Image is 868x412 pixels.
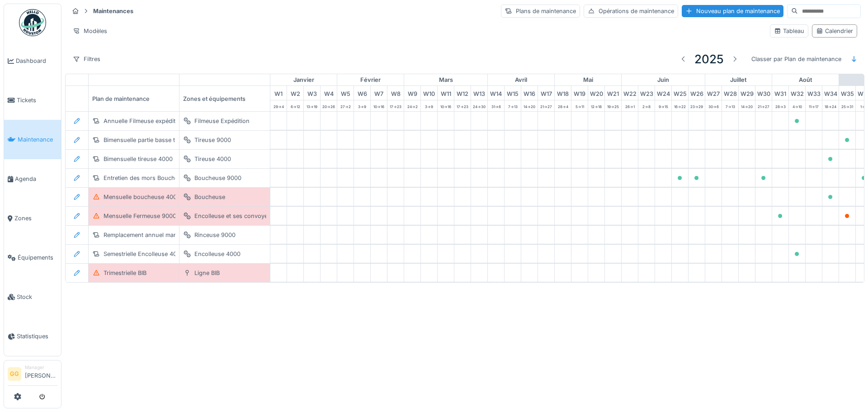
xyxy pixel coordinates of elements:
div: W 30 [755,86,772,100]
div: W 6 [354,86,370,100]
div: Tireuse 9000 [194,136,231,144]
a: Zones [4,199,61,238]
div: Rinceuse 9000 [194,231,236,239]
div: 14 -> 20 [739,100,755,111]
div: 21 -> 27 [538,100,554,111]
div: W 9 [404,86,420,100]
div: 7 -> 13 [505,100,521,111]
a: Statistiques [4,317,61,356]
div: W 35 [839,86,855,100]
div: Boucheuse [194,193,225,201]
div: W 15 [505,86,521,100]
div: 11 -> 17 [806,100,822,111]
div: W 33 [806,86,822,100]
span: Stock [17,293,57,301]
div: 13 -> 19 [304,100,320,111]
div: W 2 [287,86,303,100]
div: W 32 [789,86,805,100]
a: Équipements [4,238,61,277]
div: 31 -> 6 [488,100,504,111]
a: Tickets [4,81,61,120]
div: Remplacement annuel manomètre rinceuse 9000 [104,231,238,239]
div: juin [622,74,705,86]
a: Agenda [4,159,61,199]
div: 24 -> 2 [404,100,420,111]
a: Dashboard [4,41,61,81]
a: Maintenance [4,120,61,159]
div: W 16 [521,86,538,100]
div: W 5 [337,86,354,100]
span: Zones [14,214,57,223]
div: W 14 [488,86,504,100]
div: 19 -> 25 [605,100,621,111]
div: 4 -> 10 [789,100,805,111]
div: juillet [705,74,772,86]
div: Opérations de maintenance [584,5,678,18]
div: février [337,74,404,86]
div: W 7 [371,86,387,100]
div: W 24 [655,86,671,100]
div: W 26 [689,86,705,100]
div: W 8 [387,86,404,100]
div: janvier [270,74,337,86]
div: 17 -> 23 [387,100,404,111]
div: Entretien des mors Boucheuse 9000 [104,174,204,182]
div: 3 -> 9 [421,100,437,111]
div: Nouveau plan de maintenance [682,5,783,17]
div: Modèles [69,24,111,38]
div: W 34 [822,86,839,100]
div: 10 -> 16 [371,100,387,111]
span: Dashboard [16,57,57,65]
div: 27 -> 2 [337,100,354,111]
div: 28 -> 3 [772,100,788,111]
div: Ligne BIB [194,269,220,277]
span: Agenda [15,175,57,183]
div: 17 -> 23 [454,100,471,111]
div: W 29 [739,86,755,100]
div: W 13 [471,86,487,100]
div: W 28 [722,86,738,100]
div: 28 -> 4 [555,100,571,111]
div: W 19 [571,86,588,100]
div: Tireuse 4000 [194,155,231,163]
div: 18 -> 24 [822,100,839,111]
div: W 18 [555,86,571,100]
div: 12 -> 18 [588,100,604,111]
div: Manager [25,364,57,371]
div: Classer par Plan de maintenance [747,52,845,66]
div: 20 -> 26 [321,100,337,111]
li: GG [8,367,21,381]
div: Bimensuelle partie basse tireuse 9000 [104,136,208,144]
div: 16 -> 22 [672,100,688,111]
div: W 12 [454,86,471,100]
div: mars [404,74,487,86]
div: 9 -> 15 [655,100,671,111]
a: Stock [4,277,61,317]
div: W 27 [705,86,722,100]
div: W 1 [270,86,287,100]
a: GG Manager[PERSON_NAME] [8,364,57,386]
div: 6 -> 12 [287,100,303,111]
div: W 23 [638,86,655,100]
h3: 2025 [694,52,724,66]
div: W 4 [321,86,337,100]
li: [PERSON_NAME] [25,364,57,384]
div: W 17 [538,86,554,100]
div: W 10 [421,86,437,100]
div: Calendrier [816,27,853,35]
div: W 25 [672,86,688,100]
div: mai [555,74,621,86]
div: Filtres [69,52,104,66]
div: W 20 [588,86,604,100]
div: 26 -> 1 [622,100,638,111]
div: Encolleuse et ses convoyeurs 9000 [194,212,293,220]
span: Statistiques [17,332,57,341]
div: 14 -> 20 [521,100,538,111]
div: Filmeuse Expédition [194,117,250,125]
div: Boucheuse 9000 [194,174,241,182]
div: 25 -> 31 [839,100,855,111]
div: 10 -> 16 [438,100,454,111]
div: 21 -> 27 [755,100,772,111]
span: Tickets [17,96,57,104]
div: Tableau [774,27,804,35]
